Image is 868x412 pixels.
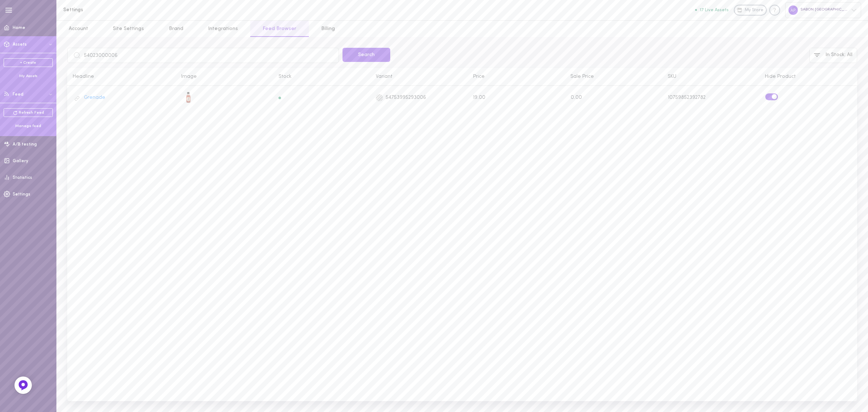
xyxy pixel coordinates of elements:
[662,73,759,80] div: SKU
[565,73,662,80] div: Sale Price
[84,94,105,101] a: Grenade
[695,8,734,13] a: 17 Live Assets
[769,5,780,16] div: Knowledge center
[571,95,582,100] span: 0.00
[67,73,176,80] div: Headline
[668,95,706,100] span: 10759852392782
[56,21,101,37] a: Account
[176,73,273,80] div: Image
[157,21,196,37] a: Brand
[18,380,29,391] img: Feedback Button
[386,94,426,101] span: 54753995293006
[785,2,861,18] div: SABON [GEOGRAPHIC_DATA]
[309,21,347,37] a: Billing
[745,7,763,14] span: My Store
[342,48,390,62] button: Search
[13,192,30,197] span: Settings
[67,48,339,63] input: Search
[734,5,767,16] a: My Store
[273,73,370,80] div: Stock
[13,42,27,47] span: Assets
[759,73,857,80] div: Hide Product
[13,142,37,147] span: A/B testing
[250,21,309,37] a: Feed Browser
[13,159,28,163] span: Gallery
[468,73,565,80] div: Price
[4,123,53,129] div: Manage feed
[376,94,383,101] span: Grenade
[13,26,25,30] span: Home
[370,73,468,80] div: Variant
[695,8,729,12] button: 17 Live Assets
[13,176,32,180] span: Statistics
[4,73,53,79] div: My Assets
[4,58,53,67] a: + Create
[196,21,250,37] a: Integrations
[4,108,53,117] a: Refresh Feed
[63,7,183,13] h1: Settings
[473,95,485,100] span: 19.00
[101,21,156,37] a: Site Settings
[809,48,857,63] button: In Stock: All
[13,92,24,97] span: Feed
